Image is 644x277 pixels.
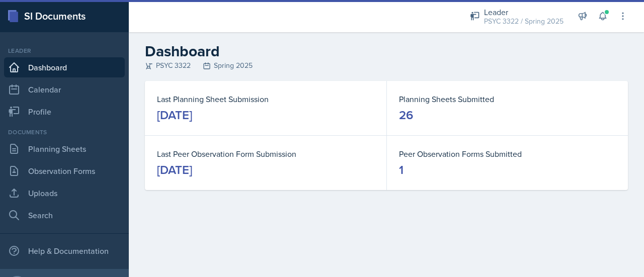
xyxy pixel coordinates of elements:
div: Leader [484,6,563,18]
div: Help & Documentation [4,241,125,261]
div: PSYC 3322 / Spring 2025 [484,16,563,27]
a: Profile [4,102,125,122]
a: Search [4,205,125,225]
div: 26 [399,107,413,123]
div: Leader [4,46,125,55]
dt: Peer Observation Forms Submitted [399,148,616,160]
dt: Last Planning Sheet Submission [157,93,374,105]
div: Documents [4,128,125,137]
dt: Last Peer Observation Form Submission [157,148,374,160]
div: 1 [399,162,404,178]
a: Observation Forms [4,161,125,181]
a: Dashboard [4,57,125,77]
div: [DATE] [157,107,192,123]
h2: Dashboard [145,42,628,60]
a: Uploads [4,183,125,203]
dt: Planning Sheets Submitted [399,93,616,105]
div: [DATE] [157,162,192,178]
div: PSYC 3322 Spring 2025 [145,60,628,71]
a: Planning Sheets [4,139,125,159]
a: Calendar [4,79,125,100]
